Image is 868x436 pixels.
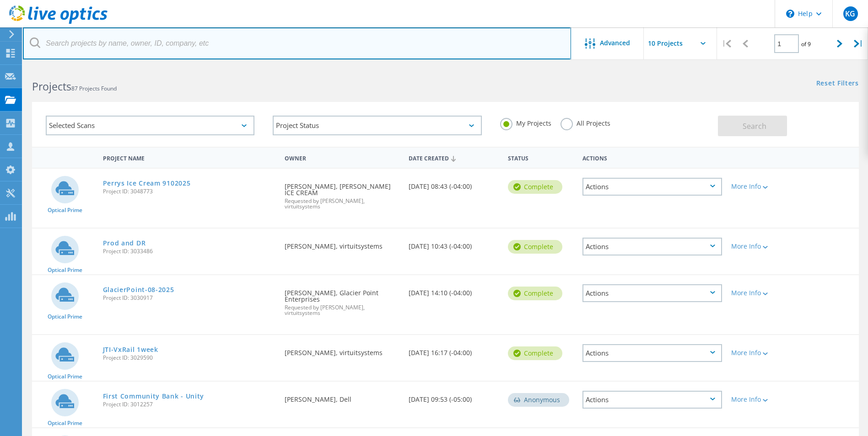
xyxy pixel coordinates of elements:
[404,382,503,412] div: [DATE] 09:53 (-05:00)
[48,207,82,213] span: Optical Prime
[9,19,108,26] a: Live Optics Dashboard
[103,180,191,186] a: Perrys Ice Cream 9102025
[103,402,276,407] span: Project ID: 3012257
[816,80,859,88] a: Reset Filters
[98,149,280,166] div: Project Name
[600,40,630,46] span: Advanced
[731,350,788,356] div: More Info
[48,420,82,426] span: Optical Prime
[23,27,571,59] input: Search projects by name, owner, ID, company, etc
[508,393,569,407] div: Anonymous
[731,290,788,296] div: More Info
[717,27,736,60] div: |
[582,391,722,409] div: Actions
[103,295,276,301] span: Project ID: 3030917
[103,287,174,293] a: GlacierPoint-08-2025
[285,305,399,316] span: Requested by [PERSON_NAME], virtuitsystems
[508,346,562,360] div: Complete
[280,335,404,365] div: [PERSON_NAME], virtuitsystems
[71,85,117,92] span: 87 Projects Found
[32,79,71,94] b: Projects
[273,116,481,135] div: Project Status
[280,275,404,325] div: [PERSON_NAME], Glacier Point Enterprises
[500,118,551,127] label: My Projects
[731,183,788,190] div: More Info
[103,393,205,399] a: First Community Bank - Unity
[404,275,503,305] div: [DATE] 14:10 (-04:00)
[786,10,794,18] svg: \n
[280,382,404,412] div: [PERSON_NAME], Dell
[103,240,146,246] a: Prod and DR
[508,287,562,300] div: Complete
[731,243,788,250] div: More Info
[561,118,610,127] label: All Projects
[404,169,503,199] div: [DATE] 08:43 (-04:00)
[103,189,276,194] span: Project ID: 3048773
[582,178,722,196] div: Actions
[849,27,868,60] div: |
[48,267,82,273] span: Optical Prime
[404,149,503,166] div: Date Created
[48,374,82,379] span: Optical Prime
[280,149,404,166] div: Owner
[285,198,399,209] span: Requested by [PERSON_NAME], virtuitsystems
[404,229,503,259] div: [DATE] 10:43 (-04:00)
[578,149,727,166] div: Actions
[103,346,158,353] a: JTI-VxRail 1week
[503,149,578,166] div: Status
[508,180,562,194] div: Complete
[731,396,788,403] div: More Info
[48,314,82,319] span: Optical Prime
[404,335,503,365] div: [DATE] 16:17 (-04:00)
[46,116,254,135] div: Selected Scans
[801,40,811,48] span: of 9
[103,355,276,361] span: Project ID: 3029590
[508,240,562,254] div: Complete
[743,121,766,131] span: Search
[582,238,722,255] div: Actions
[582,344,722,362] div: Actions
[280,169,404,218] div: [PERSON_NAME], [PERSON_NAME] ICE CREAM
[845,10,855,17] span: KG
[280,229,404,259] div: [PERSON_NAME], virtuitsystems
[582,284,722,302] div: Actions
[718,116,787,136] button: Search
[103,249,276,254] span: Project ID: 3033486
